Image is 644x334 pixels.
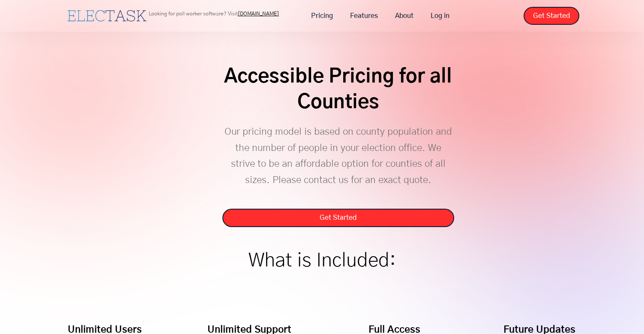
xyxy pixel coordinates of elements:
a: Pricing [303,7,341,25]
a: About [386,7,422,25]
a: Features [341,7,386,25]
a: Log in [422,7,458,25]
p: Our pricing model is based on county population and the number of people in your election office.... [222,124,454,204]
a: Get Started [524,7,579,25]
a: [DOMAIN_NAME] [238,11,279,16]
a: home [65,8,149,24]
a: Get Started [222,209,454,227]
h1: What is Included: [249,252,396,269]
h2: Accessible Pricing for all Counties [222,64,454,115]
p: Looking for poll worker software? Visit [149,11,279,16]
